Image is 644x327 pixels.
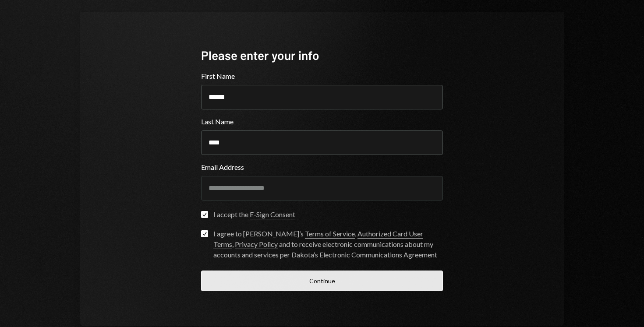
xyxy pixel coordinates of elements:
button: Continue [201,271,443,291]
a: Privacy Policy [235,240,278,249]
label: First Name [201,71,443,81]
a: E-Sign Consent [250,210,295,219]
div: Please enter your info [201,47,443,64]
button: I agree to [PERSON_NAME]’s Terms of Service, Authorized Card User Terms, Privacy Policy and to re... [201,230,208,237]
a: Authorized Card User Terms [213,229,423,249]
div: I accept the [213,209,295,220]
button: I accept the E-Sign Consent [201,211,208,218]
label: Last Name [201,116,443,127]
a: Terms of Service [305,229,355,239]
label: Email Address [201,162,443,172]
div: I agree to [PERSON_NAME]’s , , and to receive electronic communications about my accounts and ser... [213,229,443,260]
